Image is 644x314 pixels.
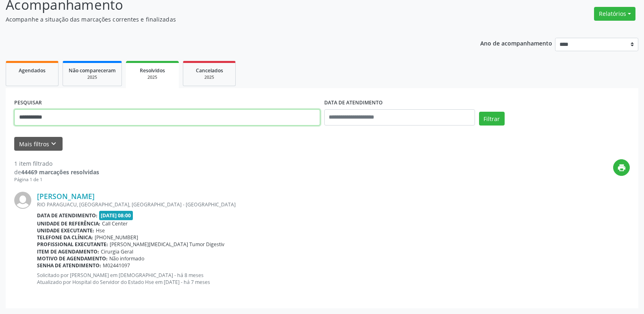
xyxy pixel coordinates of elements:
span: [DATE] 08:00 [99,211,133,220]
div: 1 item filtrado [14,159,99,168]
span: Não compareceram [69,67,116,74]
i: keyboard_arrow_down [49,139,58,148]
span: Call Center [102,220,128,227]
i: print [617,163,626,172]
span: Hse [96,227,105,234]
b: Motivo de agendamento: [37,255,108,262]
span: Cirurgia Geral [101,248,133,255]
button: Relatórios [594,7,635,21]
b: Unidade de referência: [37,220,100,227]
div: 2025 [132,74,173,80]
p: Ano de acompanhamento [480,38,552,48]
p: Solicitado por [PERSON_NAME] em [DEMOGRAPHIC_DATA] - há 8 meses Atualizado por Hospital do Servid... [37,272,630,286]
b: Senha de atendimento: [37,262,101,269]
button: print [613,159,630,176]
div: de [14,168,99,176]
span: Resolvidos [140,67,165,74]
a: [PERSON_NAME] [37,192,95,201]
button: Filtrar [479,112,505,126]
span: [PERSON_NAME][MEDICAL_DATA] Tumor Digestiv [110,241,224,248]
div: RIO PARAGUACU, [GEOGRAPHIC_DATA], [GEOGRAPHIC_DATA] - [GEOGRAPHIC_DATA] [37,201,630,208]
span: Agendados [19,67,46,74]
div: Página 1 de 1 [14,176,99,183]
div: 2025 [189,74,230,80]
p: Acompanhe a situação das marcações correntes e finalizadas [6,15,449,24]
b: Unidade executante: [37,227,94,234]
span: M02441097 [103,262,130,269]
b: Item de agendamento: [37,248,99,255]
span: [PHONE_NUMBER] [95,234,138,241]
b: Telefone da clínica: [37,234,93,241]
b: Data de atendimento: [37,212,98,219]
div: 2025 [69,74,116,80]
b: Profissional executante: [37,241,108,248]
button: Mais filtroskeyboard_arrow_down [14,137,63,151]
label: PESQUISAR [14,97,42,109]
img: img [14,192,31,209]
strong: 44469 marcações resolvidas [21,168,99,176]
span: Cancelados [196,67,223,74]
span: Não informado [109,255,144,262]
label: DATA DE ATENDIMENTO [324,97,383,109]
